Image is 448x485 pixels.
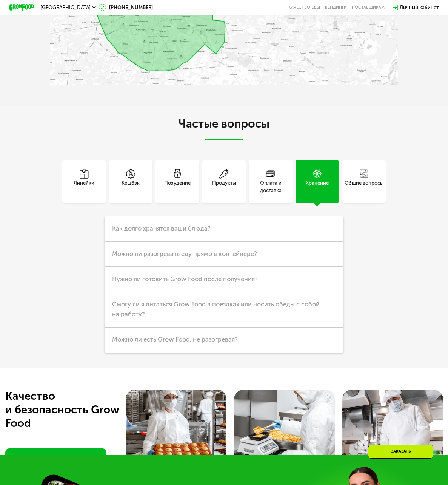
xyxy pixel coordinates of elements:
div: Кешбэк [122,179,140,194]
div: Заказать [368,445,433,459]
div: Продукты [212,179,236,194]
div: Личный кабинет [400,4,439,11]
div: Общие вопросы [345,179,383,194]
div: Хранение [306,179,329,194]
h2: Частые вопросы [50,118,398,140]
a: Вендинги [325,5,347,10]
a: УЗНАТЬ БОЛЬШЕ [5,448,106,469]
span: Как долго хранятся ваши блюда? [112,225,211,232]
span: Можно ли есть Grow Food, не разогревая? [112,336,238,343]
div: Линейки [74,179,94,194]
a: [PHONE_NUMBER] [99,4,152,11]
span: [GEOGRAPHIC_DATA] [40,5,91,10]
span: Нужно ли готовить Grow Food после получения? [112,276,258,283]
div: Оплата и доставка [249,179,292,194]
span: Можно ли разогревать еду прямо в контейнере? [112,250,257,257]
div: поставщикам [352,5,385,10]
div: Похудение [164,179,191,194]
div: Качество и безопасность Grow Food [5,390,136,430]
span: Смогу ли я питаться Grow Food в поездках или носить обеды с собой на работу? [112,301,320,318]
a: Качество еды [288,5,320,10]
